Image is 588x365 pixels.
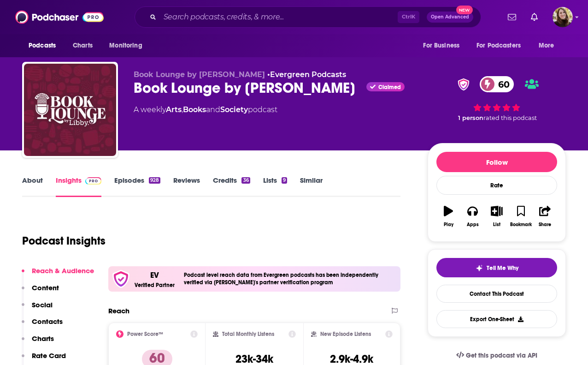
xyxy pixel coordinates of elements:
[22,300,53,317] button: Social
[487,264,518,272] span: Tell Me Why
[149,177,160,184] div: 928
[22,234,106,248] h1: Podcast Insights
[320,331,371,337] h2: New Episode Listens
[455,78,472,90] img: verified Badge
[527,9,541,25] a: Show notifications dropdown
[467,222,479,227] div: Apps
[24,64,116,156] img: Book Lounge by Libby
[29,39,56,52] span: Podcasts
[32,317,63,326] p: Contacts
[476,264,483,272] img: tell me why sparkle
[509,200,533,233] button: Bookmark
[460,200,484,233] button: Apps
[22,317,63,334] button: Contacts
[553,7,573,27] span: Logged in as katiefuchs
[456,6,473,14] span: New
[22,334,54,351] button: Charts
[428,70,566,127] div: verified Badge60 1 personrated this podcast
[220,105,248,114] a: Society
[466,352,537,359] span: Get this podcast via API
[108,306,129,315] h2: Reach
[134,104,277,115] div: A weekly podcast
[22,283,59,300] button: Content
[417,37,471,54] button: open menu
[263,176,287,197] a: Lists9
[300,176,323,197] a: Similar
[483,114,537,121] span: rated this podcast
[436,152,557,172] button: Follow
[173,176,200,197] a: Reviews
[182,105,183,114] span: ,
[112,270,130,288] img: verfied icon
[15,8,104,26] img: Podchaser - Follow, Share and Rate Podcasts
[114,176,160,197] a: Episodes928
[150,270,159,280] p: EV
[32,334,54,343] p: Charts
[267,70,346,79] span: •
[489,76,514,92] span: 60
[32,283,59,292] p: Content
[32,351,66,360] p: Rate Card
[553,7,573,27] img: User Profile
[436,285,557,303] a: Contact This Podcast
[431,15,469,19] span: Open Advanced
[222,331,274,337] h2: Total Monthly Listens
[476,39,521,52] span: For Podcasters
[166,105,182,114] a: Arts
[427,12,473,23] button: Open AdvancedNew
[282,177,287,184] div: 9
[444,222,453,227] div: Play
[539,39,554,52] span: More
[22,266,94,283] button: Reach & Audience
[127,331,163,337] h2: Power Score™
[398,11,419,23] span: Ctrl K
[184,272,397,286] h4: Podcast level reach data from Evergreen podcasts has been independently verified via [PERSON_NAME...
[436,200,460,233] button: Play
[436,258,557,277] button: tell me why sparkleTell Me Why
[22,37,68,54] button: open menu
[85,177,101,185] img: Podchaser Pro
[436,176,557,195] div: Rate
[103,37,154,54] button: open menu
[470,37,534,54] button: open menu
[22,176,43,197] a: About
[32,266,94,275] p: Reach & Audience
[485,200,509,233] button: List
[213,176,250,197] a: Credits36
[378,85,401,90] span: Claimed
[56,176,101,197] a: InsightsPodchaser Pro
[493,222,500,227] div: List
[160,10,398,24] input: Search podcasts, credits, & more...
[135,282,175,288] h5: Verified Partner
[458,114,483,121] span: 1 person
[436,310,557,328] button: Export One-Sheet
[206,105,220,114] span: and
[504,9,520,25] a: Show notifications dropdown
[67,37,98,54] a: Charts
[241,177,250,184] div: 36
[480,76,514,92] a: 60
[532,37,566,54] button: open menu
[32,300,53,309] p: Social
[510,222,532,227] div: Bookmark
[183,105,206,114] a: Books
[270,70,346,79] a: Evergreen Podcasts
[553,7,573,27] button: Show profile menu
[73,39,93,52] span: Charts
[135,6,481,28] div: Search podcasts, credits, & more...
[134,70,265,79] span: Book Lounge by [PERSON_NAME]
[423,39,459,52] span: For Business
[539,222,551,227] div: Share
[533,200,557,233] button: Share
[109,39,142,52] span: Monitoring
